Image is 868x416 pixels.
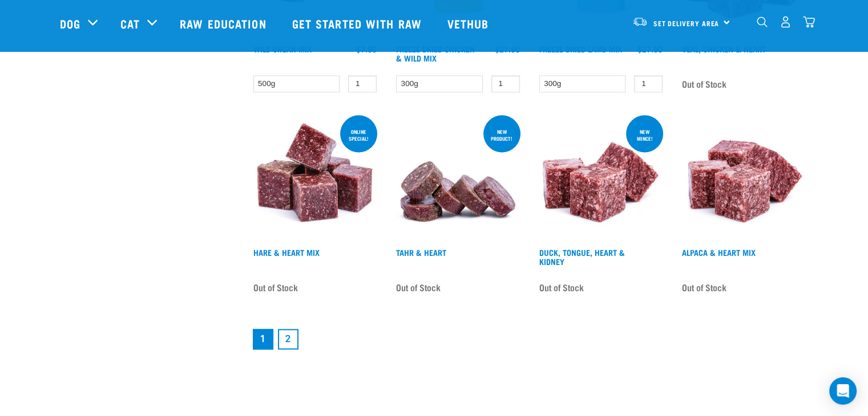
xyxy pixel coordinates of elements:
input: 1 [348,75,377,93]
img: user.png [780,16,792,28]
a: Hare & Heart Mix [253,250,320,254]
a: Dog [60,15,80,32]
a: Page 1 [253,329,273,349]
a: Vethub [436,1,503,46]
span: Set Delivery Area [653,21,720,25]
a: Cat [120,15,140,32]
img: home-icon@2x.png [803,16,815,28]
input: 1 [491,75,520,93]
span: Out of Stock [396,279,441,296]
a: Get started with Raw [281,1,436,46]
div: New product! [483,123,520,147]
img: 1124 Lamb Chicken Heart Mix 01 [536,113,666,242]
span: Out of Stock [682,279,726,296]
a: Alpaca & Heart Mix [682,250,756,254]
span: Out of Stock [539,279,584,296]
img: van-moving.png [632,17,648,27]
a: Tahr & Heart [396,250,446,254]
input: 1 [634,75,663,93]
img: Pile Of Cubed Hare Heart For Pets [251,113,380,242]
a: Duck, Tongue, Heart & Kidney [539,250,625,263]
span: Out of Stock [682,75,726,92]
a: Freeze Dried Chicken & Wild Mix [396,47,475,60]
img: home-icon-1@2x.png [757,17,768,27]
span: Out of Stock [253,279,298,296]
div: new mince! [626,123,663,147]
nav: pagination [251,327,809,352]
img: 1093 Wallaby Heart Medallions 01 [393,113,523,242]
div: Open Intercom Messenger [829,377,857,405]
div: ONLINE SPECIAL! [340,123,377,147]
img: Possum Chicken Heart Mix 01 [679,113,809,242]
a: Raw Education [168,1,280,46]
a: Goto page 2 [278,329,298,349]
